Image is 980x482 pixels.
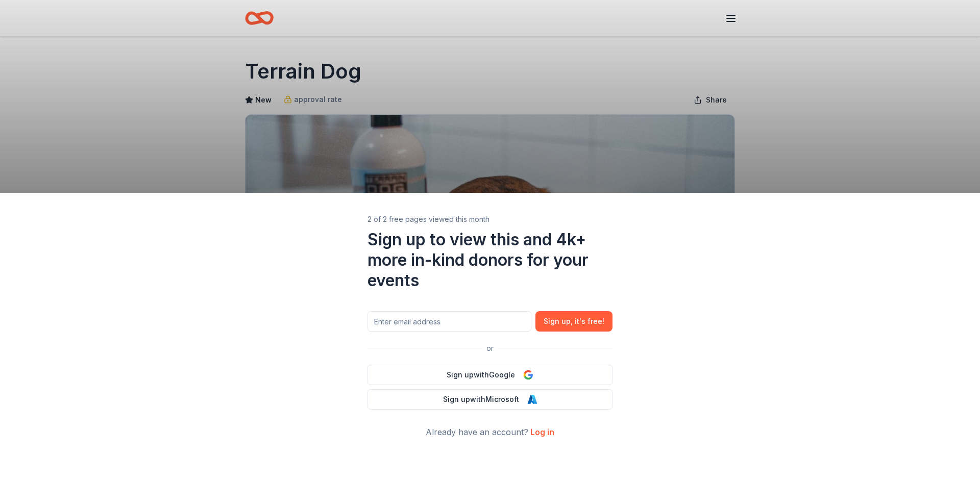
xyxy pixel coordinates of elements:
[527,394,537,404] img: Microsoft Logo
[367,230,612,291] div: Sign up to view this and 4k+ more in-kind donors for your events
[523,370,533,380] img: Google Logo
[367,311,531,332] input: Enter email address
[530,427,554,437] a: Log in
[426,427,528,437] span: Already have an account?
[367,213,612,225] div: 2 of 2 free pages viewed this month
[535,311,612,332] button: Sign up, it's free!
[571,315,604,327] span: , it ' s free!
[482,342,498,354] span: or
[367,365,612,385] button: Sign upwithGoogle
[367,389,612,410] button: Sign upwithMicrosoft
